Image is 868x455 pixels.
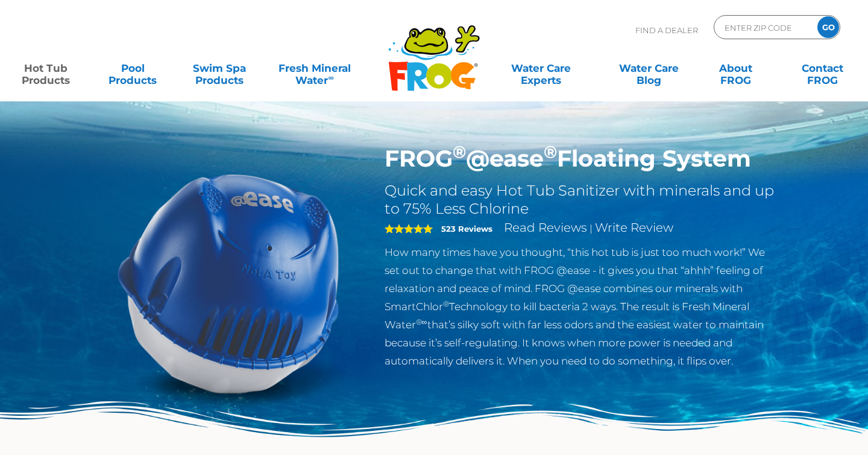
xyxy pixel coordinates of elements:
[788,56,856,80] a: ContactFROG
[385,145,778,173] h1: FROG @ease Floating System
[615,56,682,80] a: Water CareBlog
[385,243,778,370] p: How many times have you thought, “this hot tub is just too much work!” We set out to change that ...
[635,15,698,45] p: Find A Dealer
[90,145,366,421] img: hot-tub-product-atease-system.png
[443,299,449,308] sup: ®
[723,19,805,36] input: Zip Code Form
[453,141,466,162] sup: ®
[817,16,839,38] input: GO
[590,223,593,234] span: |
[486,56,596,80] a: Water CareExperts
[702,56,769,80] a: AboutFROG
[12,56,80,80] a: Hot TubProducts
[99,56,166,80] a: PoolProducts
[504,220,587,235] a: Read Reviews
[385,182,778,218] h2: Quick and easy Hot Tub Sanitizer with minerals and up to 75% Less Chlorine
[544,141,557,162] sup: ®
[272,56,357,80] a: Fresh MineralWater∞
[441,224,492,234] strong: 523 Reviews
[385,224,433,234] span: 5
[595,220,673,235] a: Write Review
[186,56,253,80] a: Swim SpaProducts
[328,73,333,82] sup: ∞
[416,317,427,326] sup: ®∞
